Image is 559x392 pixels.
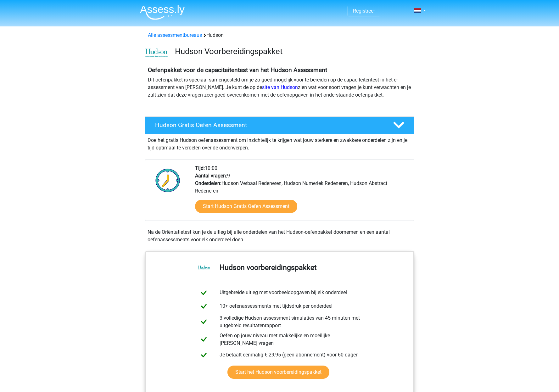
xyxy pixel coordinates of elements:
[145,134,414,152] div: Doe het gratis Hudson oefenassessment om inzichtelijk te krijgen wat jouw sterkere en zwakkere on...
[195,200,297,213] a: Start Hudson Gratis Oefen Assessment
[353,8,375,14] a: Registreer
[195,173,227,179] b: Aantal vragen:
[155,121,383,129] h4: Hudson Gratis Oefen Assessment
[148,76,411,99] p: Dit oefenpakket is speciaal samengesteld om je zo goed mogelijk voor te bereiden op de capaciteit...
[195,165,205,171] b: Tijd:
[143,116,417,134] a: Hudson Gratis Oefen Assessment
[145,48,168,57] img: cefd0e47479f4eb8e8c001c0d358d5812e054fa8.png
[152,165,184,196] img: Klok
[148,32,202,38] a: Alle assessmentbureaus
[175,47,409,56] h3: Hudson Voorbereidingspakket
[195,180,221,186] b: Onderdelen:
[145,31,414,39] div: Hudson
[148,66,327,74] b: Oefenpakket voor de capaciteitentest van het Hudson Assessment
[190,165,414,221] div: 10:00 9 Hudson Verbaal Redeneren, Hudson Numeriek Redeneren, Hudson Abstract Redeneren
[227,366,329,379] a: Start het Hudson voorbereidingspakket
[145,228,414,244] div: Na de Oriëntatietest kun je de uitleg bij alle onderdelen van het Hudson-oefenpakket doornemen en...
[140,5,185,20] img: Assessly
[262,84,298,90] a: site van Hudson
